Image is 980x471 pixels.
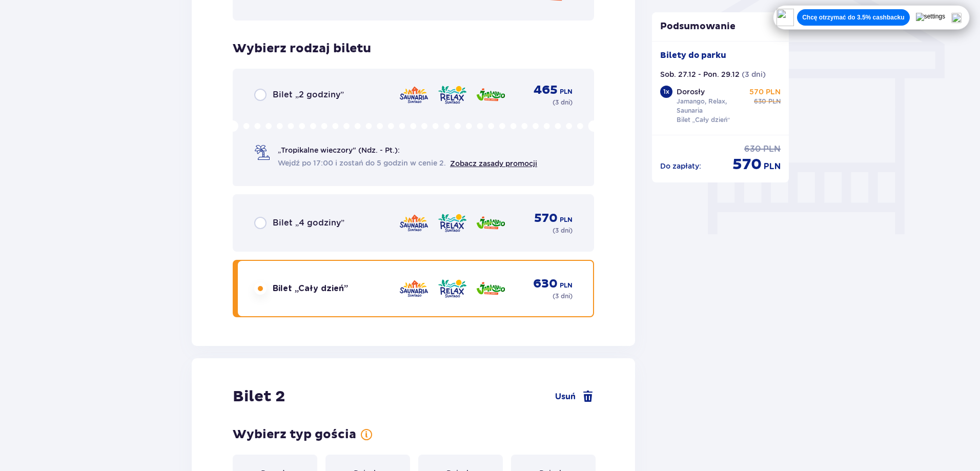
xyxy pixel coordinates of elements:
[233,41,371,56] h3: Wybierz rodzaj biletu
[560,87,573,96] span: PLN
[555,391,594,403] a: Usuń
[273,89,344,100] span: Bilet „2 godziny”
[677,115,730,125] p: Bilet „Cały dzień”
[476,278,506,299] img: Jamango
[660,50,726,61] p: Bilety do parku
[560,281,573,290] span: PLN
[555,391,576,402] span: Usuń
[437,212,467,234] img: Relax
[744,144,761,155] span: 630
[450,159,537,168] a: Zobacz zasady promocji
[660,69,740,79] p: Sob. 27.12 - Pon. 29.12
[749,87,781,97] p: 570 PLN
[553,292,573,301] p: ( 3 dni )
[437,84,467,106] img: Relax
[660,86,672,98] div: 1 x
[754,97,766,106] span: 630
[764,161,781,172] span: PLN
[233,427,356,442] h3: Wybierz typ gościa
[476,84,506,106] img: Jamango
[534,83,558,98] span: 465
[677,87,705,97] p: Dorosły
[677,97,747,115] p: Jamango, Relax, Saunaria
[768,97,781,106] span: PLN
[437,278,467,299] img: Relax
[763,144,781,155] span: PLN
[742,69,766,79] p: ( 3 dni )
[533,276,558,292] span: 630
[476,212,506,234] img: Jamango
[273,217,344,229] span: Bilet „4 godziny”
[399,278,429,299] img: Saunaria
[534,211,558,226] span: 570
[553,98,573,107] p: ( 3 dni )
[399,212,429,234] img: Saunaria
[278,158,446,168] span: Wejdź po 17:00 i zostań do 5 godzin w cenie 2.
[660,161,701,171] p: Do zapłaty :
[560,215,573,224] span: PLN
[553,226,573,235] p: ( 3 dni )
[652,21,789,33] p: Podsumowanie
[399,84,429,106] img: Saunaria
[732,155,762,174] span: 570
[233,387,285,406] h2: Bilet 2
[278,145,400,155] span: „Tropikalne wieczory" (Ndz. - Pt.):
[273,283,348,294] span: Bilet „Cały dzień”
